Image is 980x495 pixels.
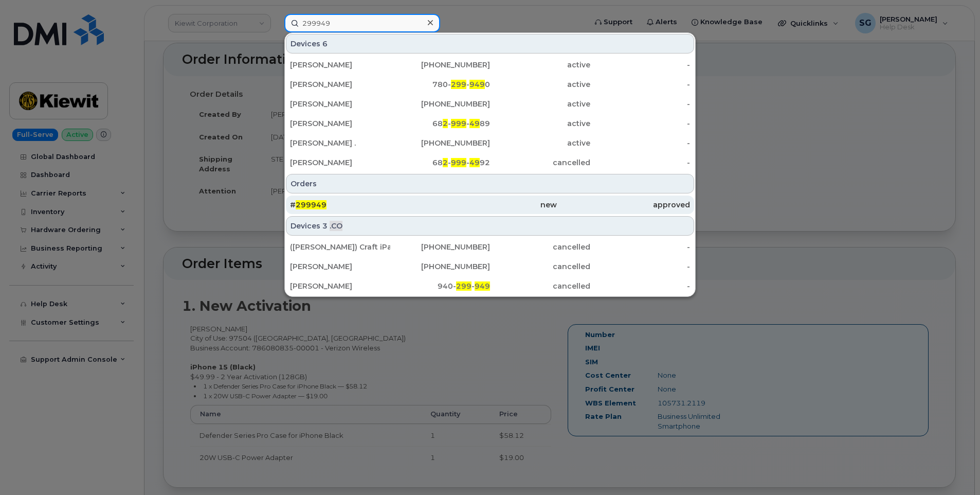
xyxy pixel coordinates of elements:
div: active [490,60,590,70]
span: 2 [443,158,448,167]
div: ([PERSON_NAME]) Craft iPad 653 [290,242,390,252]
div: - [590,60,691,70]
div: [PHONE_NUMBER] [390,99,491,109]
div: [PERSON_NAME] [290,157,390,168]
span: 6 [322,39,328,49]
div: 68 - - 89 [390,118,491,129]
div: [PHONE_NUMBER] [390,261,491,272]
div: [PERSON_NAME] . [290,138,390,148]
div: Orders [286,174,694,193]
a: [PERSON_NAME][PHONE_NUMBER]active- [286,95,694,113]
div: cancelled [490,242,590,252]
div: new [423,200,556,210]
div: Devices [286,216,694,236]
a: [PERSON_NAME]940-299-949cancelled- [286,277,694,295]
div: [PERSON_NAME] [290,261,390,272]
div: - [590,281,691,291]
div: [PHONE_NUMBER] [390,242,491,252]
div: - [590,99,691,109]
div: [PERSON_NAME] [290,60,390,70]
div: [PHONE_NUMBER] [390,138,491,148]
div: cancelled [490,281,590,291]
div: 940- - [390,281,491,291]
a: [PERSON_NAME][PHONE_NUMBER]cancelled- [286,257,694,276]
span: 999 [451,119,466,128]
a: #299949newapproved [286,196,694,214]
div: [PERSON_NAME] [290,281,390,291]
div: 780- - 0 [390,79,491,90]
a: [PERSON_NAME]682-999-4989active- [286,114,694,133]
iframe: Messenger Launcher [935,450,972,487]
div: active [490,118,590,129]
span: 49 [469,158,480,167]
div: [PERSON_NAME] [290,99,390,109]
div: # [290,200,423,210]
div: cancelled [490,261,590,272]
span: 299949 [296,200,326,209]
a: [PERSON_NAME]780-299-9490active- [286,75,694,94]
div: - [590,242,691,252]
div: active [490,138,590,148]
input: Find something... [284,14,440,32]
div: approved [557,200,690,210]
span: 999 [451,158,466,167]
div: [PHONE_NUMBER] [390,60,491,70]
span: 2 [443,119,448,128]
div: - [590,79,691,90]
div: - [590,138,691,148]
div: cancelled [490,157,590,168]
div: active [490,99,590,109]
a: [PERSON_NAME][PHONE_NUMBER]active- [286,56,694,74]
span: 299 [451,80,466,89]
span: .CO [330,221,342,231]
div: 68 - - 92 [390,157,491,168]
div: - [590,261,691,272]
div: - [590,157,691,168]
div: [PERSON_NAME] [290,118,390,129]
span: 3 [322,221,328,231]
div: - [590,118,691,129]
span: 949 [469,80,485,89]
div: active [490,79,590,90]
a: ([PERSON_NAME]) Craft iPad 653[PHONE_NUMBER]cancelled- [286,238,694,256]
a: [PERSON_NAME]682-999-4992cancelled- [286,153,694,172]
div: Devices [286,34,694,54]
span: 299 [456,281,471,291]
span: 949 [475,281,490,291]
div: [PERSON_NAME] [290,79,390,90]
a: [PERSON_NAME] .[PHONE_NUMBER]active- [286,134,694,152]
span: 49 [469,119,480,128]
